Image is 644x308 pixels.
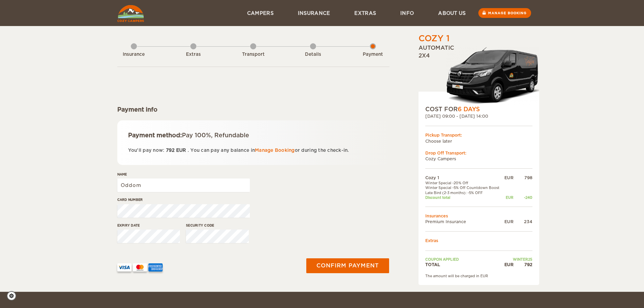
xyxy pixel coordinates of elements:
td: Insurances [425,213,532,219]
div: Insurance [115,51,152,58]
button: Confirm payment [306,258,389,273]
td: Cozy 1 [425,175,503,181]
div: -240 [514,195,532,200]
div: Details [294,51,332,58]
td: Premium Insurance [425,219,503,224]
div: EUR [503,195,513,200]
div: 234 [514,219,532,224]
div: Payment method: [128,131,379,139]
div: Automatic 2x4 [419,44,539,105]
div: Drop Off Transport: [425,150,532,156]
div: COST FOR [425,105,532,113]
p: You'll pay now: . You can pay any balance in or during the check-in. [128,146,379,154]
img: AMEX [148,263,163,271]
div: Payment info [117,105,389,114]
div: The amount will be charged in EUR [425,274,532,278]
img: VISA [117,263,132,271]
div: 798 [514,175,532,181]
div: Cozy 1 [419,33,450,44]
div: [DATE] 09:00 - [DATE] 14:00 [425,113,532,119]
a: Manage Booking [255,148,295,153]
div: Pickup Transport: [425,132,532,138]
span: 6 Days [458,106,480,113]
img: Cozy Campers [117,5,144,22]
td: Winter Special -5% Off Countdown Boost [425,185,503,190]
a: Cookie settings [7,291,21,301]
img: mastercard [133,263,147,271]
div: EUR [503,262,513,267]
td: Cozy Campers [425,156,532,162]
label: Card number [117,197,250,202]
td: Late Bird (2-3 months): -5% OFF [425,190,503,195]
label: Name [117,172,250,177]
div: EUR [503,175,513,181]
div: Transport [235,51,272,58]
img: Stuttur-m-c-logo-2.png [446,46,539,105]
div: Payment [354,51,391,58]
td: Choose later [425,138,532,144]
td: Discount total [425,195,503,200]
td: Coupon applied [425,257,503,262]
span: Pay 100%, Refundable [182,132,249,139]
label: Expiry date [117,223,180,228]
div: Extras [175,51,212,58]
label: Security code [186,223,249,228]
span: EUR [176,148,186,153]
td: Extras [425,238,532,243]
div: EUR [503,219,513,224]
td: TOTAL [425,262,503,267]
td: WINTER25 [503,257,532,262]
a: Manage booking [478,8,531,18]
div: 792 [514,262,532,267]
td: Winter Special -20% Off [425,181,503,185]
span: 792 [166,148,175,153]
